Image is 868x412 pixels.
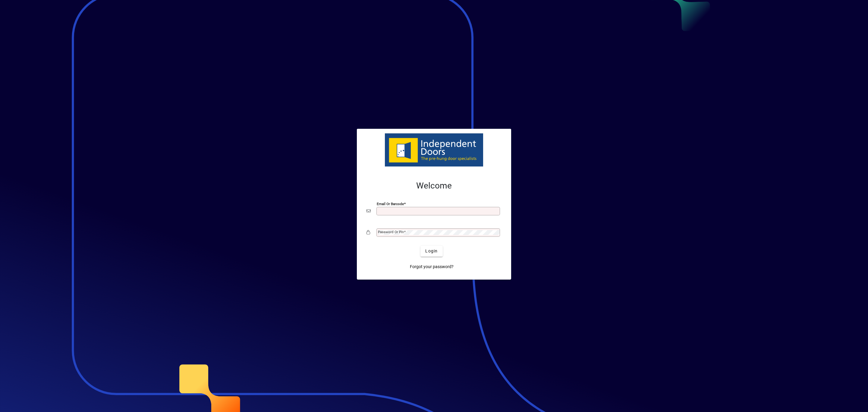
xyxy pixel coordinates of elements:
[378,230,404,234] mat-label: Password or Pin
[407,261,456,272] a: Forgot your password?
[425,248,438,254] span: Login
[377,201,404,206] mat-label: Email or Barcode
[420,246,442,257] button: Login
[410,264,454,270] span: Forgot your password?
[366,181,502,191] h2: Welcome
